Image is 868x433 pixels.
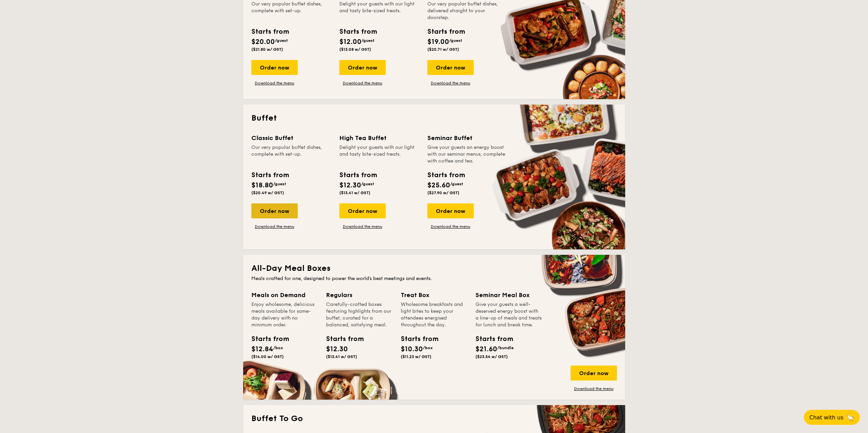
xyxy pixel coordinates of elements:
[339,133,419,143] div: High Tea Buffet
[427,190,459,195] span: ($27.90 w/ GST)
[475,301,542,328] div: Give your guests a well-deserved energy boost with a line-up of meals and treats for lunch and br...
[339,144,419,165] div: Delight your guests with our light and tasty bite-sized treats.
[401,354,431,359] span: ($11.23 w/ GST)
[427,144,507,165] div: Give your guests an energy boost with our seminar menus, complete with coffee and tea.
[339,170,377,180] div: Starts from
[339,27,377,37] div: Starts from
[427,80,474,86] a: Download the menu
[326,301,393,328] div: Carefully-crafted boxes featuring highlights from our buffet, curated for a balanced, satisfying ...
[251,27,289,37] div: Starts from
[427,60,474,75] div: Order now
[427,170,465,180] div: Starts from
[362,38,374,43] span: /guest
[251,263,617,274] h2: All-Day Meal Boxes
[251,203,298,218] div: Order now
[326,345,348,353] span: $12.30
[846,414,854,421] span: 🦙
[339,203,386,218] div: Order now
[251,190,284,195] span: ($20.49 w/ GST)
[251,334,282,344] div: Starts from
[251,60,298,75] div: Order now
[251,413,617,424] h2: Buffet To Go
[251,144,331,165] div: Our very popular buffet dishes, complete with set-up.
[275,38,288,43] span: /guest
[571,366,617,381] div: Order now
[251,354,284,359] span: ($14.00 w/ GST)
[339,47,371,52] span: ($13.08 w/ GST)
[401,334,431,344] div: Starts from
[251,275,617,282] div: Meals crafted for one, designed to power the world's best meetings and events.
[449,38,462,43] span: /guest
[450,182,463,186] span: /guest
[326,354,357,359] span: ($13.41 w/ GST)
[427,47,459,52] span: ($20.71 w/ GST)
[475,345,497,353] span: $21.60
[427,133,507,143] div: Seminar Buffet
[475,334,506,344] div: Starts from
[427,27,465,37] div: Starts from
[326,334,357,344] div: Starts from
[339,190,370,195] span: ($13.41 w/ GST)
[251,224,298,229] a: Download the menu
[339,224,386,229] a: Download the menu
[339,1,419,21] div: Delight your guests with our light and tasty bite-sized treats.
[804,410,860,425] button: Chat with us🦙
[251,38,275,46] span: $20.00
[251,301,318,328] div: Enjoy wholesome, delicious meals available for same-day delivery with no minimum order.
[273,345,283,350] span: /box
[251,345,273,353] span: $12.84
[423,345,433,350] span: /box
[273,182,286,186] span: /guest
[339,38,362,46] span: $12.00
[571,386,617,391] a: Download the menu
[251,290,318,300] div: Meals on Demand
[401,301,467,328] div: Wholesome breakfasts and light bites to keep your attendees energised throughout the day.
[427,181,450,189] span: $25.60
[427,38,449,46] span: $19.00
[326,290,393,300] div: Regulars
[251,170,289,180] div: Starts from
[251,181,273,189] span: $18.80
[339,80,386,86] a: Download the menu
[401,345,423,353] span: $10.30
[339,60,386,75] div: Order now
[497,345,514,350] span: /bundle
[251,1,331,21] div: Our very popular buffet dishes, complete with set-up.
[251,80,298,86] a: Download the menu
[427,224,474,229] a: Download the menu
[251,47,283,52] span: ($21.80 w/ GST)
[427,1,507,21] div: Our very popular buffet dishes, delivered straight to your doorstep.
[401,290,467,300] div: Treat Box
[251,133,331,143] div: Classic Buffet
[475,290,542,300] div: Seminar Meal Box
[475,354,508,359] span: ($23.54 w/ GST)
[339,181,361,189] span: $12.30
[809,414,843,421] span: Chat with us
[427,203,474,218] div: Order now
[251,113,617,124] h2: Buffet
[361,182,374,186] span: /guest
